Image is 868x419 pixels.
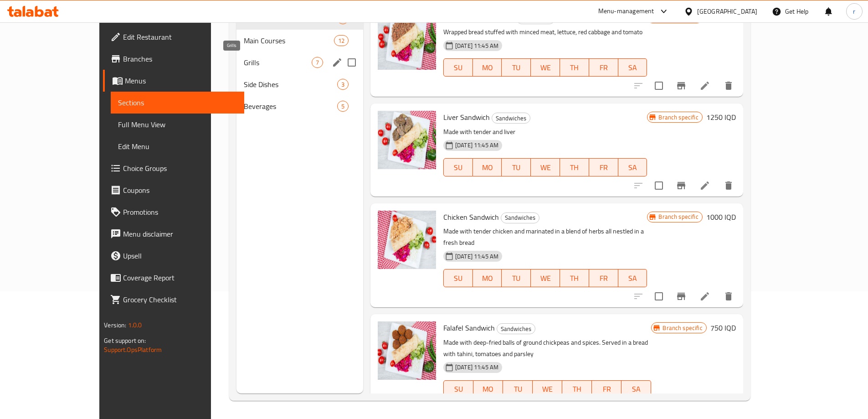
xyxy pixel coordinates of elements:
[564,272,586,285] span: TH
[655,113,702,122] span: Branch specific
[593,61,615,74] span: FR
[560,269,589,287] button: TH
[244,35,334,46] span: Main Courses
[447,272,469,285] span: SU
[123,228,237,239] span: Menu disclaimer
[560,158,589,176] button: TH
[104,344,162,356] a: Support.OpsPlatform
[531,58,560,77] button: WE
[625,383,647,396] span: SA
[123,53,237,64] span: Branches
[621,380,651,398] button: SA
[447,383,470,396] span: SU
[473,158,502,176] button: MO
[531,158,560,176] button: WE
[443,321,495,335] span: Falafel Sandwich
[659,324,706,332] span: Branch specific
[649,176,668,195] span: Select to update
[103,223,244,245] a: Menu disclaimer
[718,285,740,307] button: delete
[452,141,502,150] span: [DATE] 11:45 AM
[502,158,531,176] button: TU
[718,175,740,197] button: delete
[312,57,323,68] div: items
[123,31,237,42] span: Edit Restaurant
[443,269,473,287] button: SU
[103,245,244,267] a: Upsell
[473,380,503,398] button: MO
[622,61,644,74] span: SA
[502,58,531,77] button: TU
[334,35,349,46] div: items
[589,58,618,77] button: FR
[123,250,237,261] span: Upsell
[534,161,556,174] span: WE
[443,337,651,360] p: Made with deep-fried balls of ground chickpeas and spices. Served in a bread with tahini, tomatoe...
[443,380,473,398] button: SU
[598,6,654,17] div: Menu-management
[593,161,615,174] span: FR
[337,101,349,112] div: items
[111,114,244,135] a: Full Menu View
[596,383,618,396] span: FR
[699,180,710,191] a: Edit menu item
[564,161,586,174] span: TH
[502,269,531,287] button: TU
[452,252,502,261] span: [DATE] 11:45 AM
[649,287,668,306] span: Select to update
[103,70,244,92] a: Menus
[706,11,736,24] h6: 1250 IQD
[236,95,363,117] div: Beverages5
[505,272,527,285] span: TU
[123,272,237,283] span: Coverage Report
[447,61,469,74] span: SU
[103,179,244,201] a: Coupons
[111,135,244,157] a: Edit Menu
[503,380,533,398] button: TU
[378,11,436,70] img: Minced Meat Sandwich
[497,324,535,334] span: Sandwiches
[492,113,530,124] div: Sandwiches
[447,161,469,174] span: SU
[560,58,589,77] button: TH
[592,380,621,398] button: FR
[118,97,237,108] span: Sections
[443,226,647,248] p: Made with tender chicken and marinated in a blend of herbs all nestled in a fresh bread
[531,269,560,287] button: WE
[655,212,702,221] span: Branch specific
[443,58,473,77] button: SU
[622,161,644,174] span: SA
[236,52,363,73] div: Grills7edit
[378,111,436,169] img: Liver Sandwich
[123,207,237,217] span: Promotions
[649,76,668,95] span: Select to update
[473,269,502,287] button: MO
[337,79,349,90] div: items
[477,61,498,74] span: MO
[589,158,618,176] button: FR
[378,321,436,380] img: Falafel Sandwich
[443,210,499,224] span: Chicken Sandwich
[618,158,647,176] button: SA
[497,323,535,334] div: Sandwiches
[103,289,244,310] a: Grocery Checklist
[699,291,710,302] a: Edit menu item
[536,383,559,396] span: WE
[618,58,647,77] button: SA
[477,383,499,396] span: MO
[501,212,539,223] span: Sandwiches
[244,79,337,90] span: Side Dishes
[473,58,502,77] button: MO
[111,92,244,114] a: Sections
[706,211,736,223] h6: 1000 IQD
[534,272,556,285] span: WE
[244,57,312,68] span: Grills
[452,363,502,372] span: [DATE] 11:45 AM
[507,383,529,396] span: TU
[104,319,126,331] span: Version:
[533,380,562,398] button: WE
[477,161,498,174] span: MO
[378,211,436,269] img: Chicken Sandwich
[534,61,556,74] span: WE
